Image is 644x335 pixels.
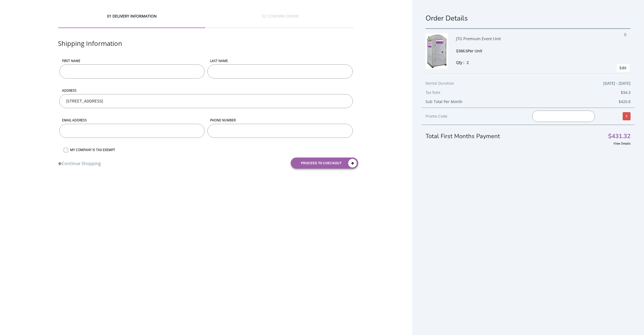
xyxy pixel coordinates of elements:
div: JTG Premium Event Unit [456,33,595,48]
span: X [624,30,629,37]
div: 01 DELIVERY INFORMATION [58,13,205,28]
div: 02 CONFIRM ORDER [207,13,354,28]
div: Rental Duration [426,80,631,89]
div: Qty : [456,60,595,65]
label: First name [59,59,205,63]
span: 2 [467,60,469,65]
label: phone number [207,118,353,122]
b: $420.8 [619,99,631,104]
div: Total First Months Payment [426,125,631,141]
span: $431.32 [608,134,631,139]
a: View Details [614,141,631,145]
div: Tax Rate [426,89,631,98]
span: Per Unit [468,48,482,53]
label: Email address [59,118,205,122]
a: Edit [619,65,626,70]
button: Live Chat [622,313,644,335]
div: Promo Code [426,113,524,119]
h1: Order Details [426,13,631,23]
label: MY COMPANY IS TAX EXEMPT [67,148,354,152]
span: [DATE] - [DATE] [603,80,631,87]
a: Continue Shopping [58,158,101,167]
button: proceed to checkout [291,158,358,169]
b: Sub Total Per Month [426,99,463,104]
div: Shipping Information [58,39,354,59]
label: LAST NAME [207,59,353,63]
div: $386.5 [456,48,595,54]
span: $34.3 [621,89,631,96]
a: X [623,112,631,120]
